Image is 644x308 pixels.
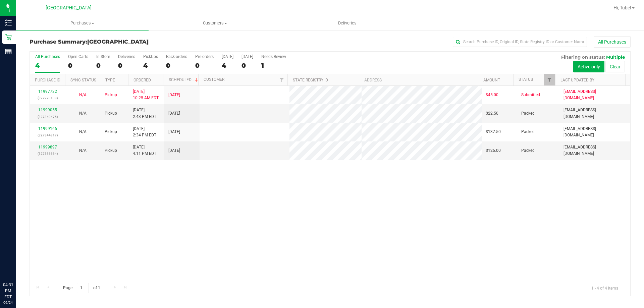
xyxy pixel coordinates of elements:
span: $126.00 [486,147,501,154]
span: $45.00 [486,92,498,98]
span: [DATE] 2:43 PM EDT [133,107,156,120]
div: [DATE] [222,54,233,59]
a: Amount [483,78,500,82]
p: (327340475) [34,114,61,120]
button: N/A [79,92,87,98]
a: Filter [276,74,287,85]
iframe: Resource center [7,254,27,274]
a: Status [519,77,533,82]
div: Pre-orders [195,54,214,59]
span: $22.50 [486,110,498,117]
span: Pickup [105,147,117,154]
a: Purchases [16,16,149,30]
inline-svg: Reports [5,48,12,55]
span: Pickup [105,129,117,135]
div: 4 [143,62,158,69]
h3: Purchase Summary: [30,39,230,45]
a: 11999055 [38,108,57,112]
th: Address [359,74,478,86]
p: 09/24 [3,300,13,305]
span: 1 - 4 of 4 items [586,283,624,293]
span: [DATE] 10:25 AM EDT [133,88,159,101]
span: Packed [521,147,535,154]
p: (327344817) [34,132,61,138]
button: Clear [605,61,625,72]
div: In Store [96,54,110,59]
span: [GEOGRAPHIC_DATA] [46,5,92,11]
span: Customers [149,20,281,26]
div: PickUps [143,54,158,59]
div: 4 [35,62,60,69]
span: [DATE] 2:34 PM EDT [133,126,156,138]
span: Not Applicable [79,148,87,153]
div: Back-orders [166,54,187,59]
span: [DATE] [168,129,180,135]
span: Purchases [16,20,149,26]
button: All Purchases [594,36,631,48]
span: Not Applicable [79,111,87,116]
inline-svg: Retail [5,34,12,41]
button: N/A [79,110,87,117]
span: Packed [521,129,535,135]
a: Filter [544,74,555,85]
a: Last Updated By [560,78,594,82]
p: (327386664) [34,150,61,157]
span: Pickup [105,92,117,98]
span: Not Applicable [79,129,87,134]
span: [EMAIL_ADDRESS][DOMAIN_NAME] [563,144,626,157]
span: [EMAIL_ADDRESS][DOMAIN_NAME] [563,107,626,120]
a: 11997732 [38,89,57,94]
button: N/A [79,129,87,135]
span: [DATE] [168,92,180,98]
div: 4 [222,62,233,69]
span: Deliveries [329,20,366,26]
a: Sync Status [70,78,96,82]
span: [DATE] [168,110,180,117]
div: 0 [96,62,110,69]
a: 11999166 [38,126,57,131]
div: Deliveries [118,54,135,59]
span: Packed [521,110,535,117]
div: [DATE] [241,54,253,59]
a: State Registry ID [293,78,328,82]
a: Purchase ID [35,78,60,82]
div: 0 [118,62,135,69]
p: 04:31 PM EDT [3,282,13,300]
div: 0 [68,62,88,69]
span: [DATE] 4:11 PM EDT [133,144,156,157]
a: Customer [204,77,224,82]
input: 1 [77,283,89,293]
span: Page of 1 [57,283,106,293]
span: Hi, Tube! [613,5,631,10]
p: (327273108) [34,95,61,101]
a: Ordered [133,78,151,82]
inline-svg: Inventory [5,19,12,26]
span: $137.50 [486,129,501,135]
div: 1 [261,62,286,69]
span: [EMAIL_ADDRESS][DOMAIN_NAME] [563,126,626,138]
input: Search Purchase ID, Original ID, State Registry ID or Customer Name... [453,37,587,47]
span: Submitted [521,92,540,98]
div: Open Carts [68,54,88,59]
span: Multiple [606,54,625,60]
a: 11999897 [38,145,57,149]
button: Active only [573,61,604,72]
button: N/A [79,147,87,154]
div: 0 [166,62,187,69]
span: [DATE] [168,147,180,154]
span: [EMAIL_ADDRESS][DOMAIN_NAME] [563,88,626,101]
span: Pickup [105,110,117,117]
a: Scheduled [169,77,199,82]
span: [GEOGRAPHIC_DATA] [87,39,149,45]
a: Deliveries [281,16,414,30]
span: Filtering on status: [561,54,605,60]
div: Needs Review [261,54,286,59]
a: Type [105,78,115,82]
div: All Purchases [35,54,60,59]
div: 0 [241,62,253,69]
span: Not Applicable [79,93,87,97]
a: Customers [149,16,281,30]
div: 0 [195,62,214,69]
